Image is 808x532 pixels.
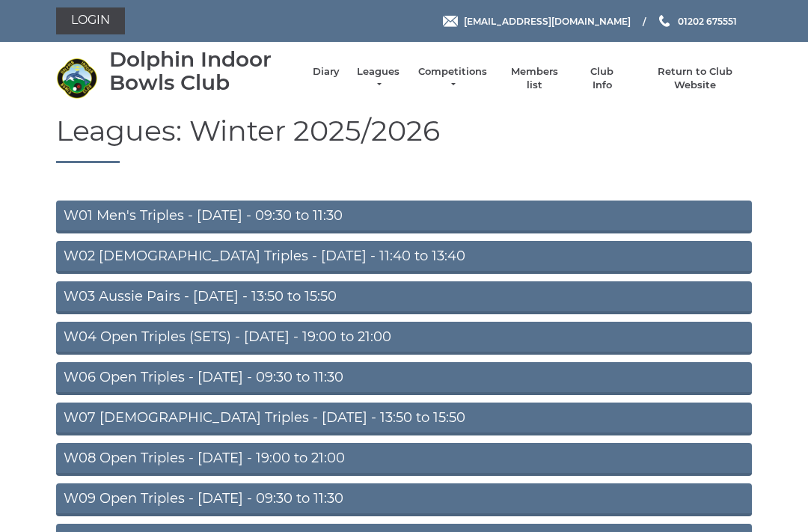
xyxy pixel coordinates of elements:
span: 01202 675551 [678,15,737,26]
a: Return to Club Website [639,65,752,92]
img: Phone us [659,15,670,27]
a: W07 [DEMOGRAPHIC_DATA] Triples - [DATE] - 13:50 to 15:50 [56,403,752,435]
a: W09 Open Triples - [DATE] - 09:30 to 11:30 [56,483,752,516]
a: Competitions [417,65,489,92]
span: [EMAIL_ADDRESS][DOMAIN_NAME] [464,15,631,26]
a: W08 Open Triples - [DATE] - 19:00 to 21:00 [56,443,752,476]
a: Phone us 01202 675551 [657,14,737,28]
div: Dolphin Indoor Bowls Club [109,48,298,94]
a: W02 [DEMOGRAPHIC_DATA] Triples - [DATE] - 11:40 to 13:40 [56,241,752,274]
a: W06 Open Triples - [DATE] - 09:30 to 11:30 [56,362,752,395]
img: Dolphin Indoor Bowls Club [56,58,97,99]
a: Club Info [581,65,624,92]
a: Diary [313,65,340,79]
h1: Leagues: Winter 2025/2026 [56,115,752,164]
a: Members list [503,65,565,92]
a: W03 Aussie Pairs - [DATE] - 13:50 to 15:50 [56,281,752,314]
a: Login [56,7,125,34]
a: Email [EMAIL_ADDRESS][DOMAIN_NAME] [443,14,631,28]
a: Leagues [355,65,402,92]
a: W01 Men's Triples - [DATE] - 09:30 to 11:30 [56,201,752,233]
a: W04 Open Triples (SETS) - [DATE] - 19:00 to 21:00 [56,322,752,355]
img: Email [443,16,458,27]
